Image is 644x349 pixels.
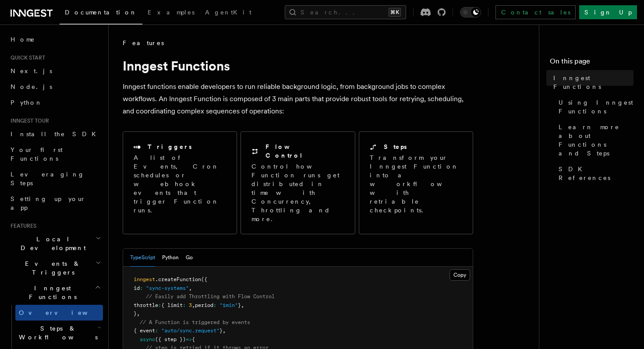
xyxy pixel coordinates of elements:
span: Inngest tour [7,117,49,124]
span: , [137,310,140,317]
span: "sync-systems" [146,285,189,291]
p: Control how Function runs get distributed in time with Concurrency, Throttling and more. [251,162,344,223]
span: "auto/sync.request" [161,328,219,334]
h2: Steps [384,142,407,151]
a: Your first Functions [7,142,103,166]
button: Go [186,249,193,267]
span: inngest [134,276,155,282]
span: : [158,302,161,308]
span: , [189,285,192,291]
span: } [219,328,223,334]
span: Quick start [7,54,45,61]
span: Inngest Functions [7,284,95,301]
span: { event [134,328,155,334]
span: id [134,285,140,291]
span: 3 [189,302,192,308]
span: Next.js [11,67,52,74]
span: Inngest Functions [553,74,633,91]
span: Events & Triggers [7,259,96,277]
span: } [134,310,137,317]
p: Inngest functions enable developers to run reliable background logic, from background jobs to com... [123,81,473,117]
button: Inngest Functions [7,280,103,305]
h1: Inngest Functions [123,58,473,74]
span: AgentKit [205,9,251,16]
span: { [192,336,195,342]
span: Examples [148,9,195,16]
span: => [186,336,192,342]
span: SDK References [559,165,633,182]
kbd: ⌘K [389,8,401,17]
span: async [140,336,155,342]
span: , [192,302,195,308]
p: Transform your Inngest Function into a workflow with retriable checkpoints. [370,153,464,215]
a: Using Inngest Functions [555,95,633,119]
button: Search...⌘K [285,5,406,19]
span: "1min" [219,302,238,308]
a: Learn more about Functions and Steps [555,119,633,161]
a: Sign Up [579,5,637,19]
span: Setting up your app [11,195,86,211]
a: Next.js [7,63,103,79]
span: Node.js [11,83,52,90]
a: StepsTransform your Inngest Function into a workflow with retriable checkpoints. [359,131,473,234]
a: Python [7,95,103,110]
span: Features [7,222,36,229]
span: : [213,302,216,308]
span: : [140,285,143,291]
a: AgentKit [200,3,257,24]
a: Flow ControlControl how Function runs get distributed in time with Concurrency, Throttling and more. [241,131,355,234]
button: Python [162,249,179,267]
span: Steps & Workflows [15,324,98,342]
p: A list of Events, Cron schedules or webhook events that trigger Function runs. [134,153,226,215]
span: throttle [134,302,158,308]
span: Home [11,35,35,44]
span: Your first Functions [11,146,63,162]
a: TriggersA list of Events, Cron schedules or webhook events that trigger Function runs. [123,131,237,234]
a: SDK References [555,161,633,186]
span: period [195,302,213,308]
button: Events & Triggers [7,256,103,280]
a: Setting up your app [7,191,103,215]
a: Install the SDK [7,126,103,142]
span: ({ [201,276,207,282]
span: : [183,302,186,308]
a: Overview [15,305,103,321]
span: Using Inngest Functions [559,98,633,116]
span: Overview [19,309,109,316]
span: Features [123,39,164,47]
span: // Easily add Throttling with Flow Control [146,293,275,300]
span: Python [11,99,42,106]
span: .createFunction [155,276,201,282]
span: Learn more about Functions and Steps [559,123,633,158]
h2: Triggers [148,142,192,151]
span: } [238,302,241,308]
h2: Flow Control [265,142,344,160]
span: // A Function is triggered by events [140,319,250,325]
button: TypeScript [130,249,155,267]
span: ({ step }) [155,336,186,342]
a: Leveraging Steps [7,166,103,191]
button: Copy [449,269,470,281]
span: Documentation [65,9,137,16]
span: Local Development [7,235,96,252]
button: Toggle dark mode [460,7,481,18]
a: Examples [142,3,200,24]
a: Inngest Functions [550,70,633,95]
button: Local Development [7,231,103,256]
span: , [223,328,226,334]
h4: On this page [550,56,633,70]
span: : [155,328,158,334]
span: { limit [161,302,183,308]
a: Contact sales [495,5,576,19]
span: , [241,302,244,308]
a: Home [7,32,103,47]
button: Steps & Workflows [15,321,103,345]
a: Node.js [7,79,103,95]
a: Documentation [60,3,142,25]
span: Install the SDK [11,130,101,137]
span: Leveraging Steps [11,171,85,187]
